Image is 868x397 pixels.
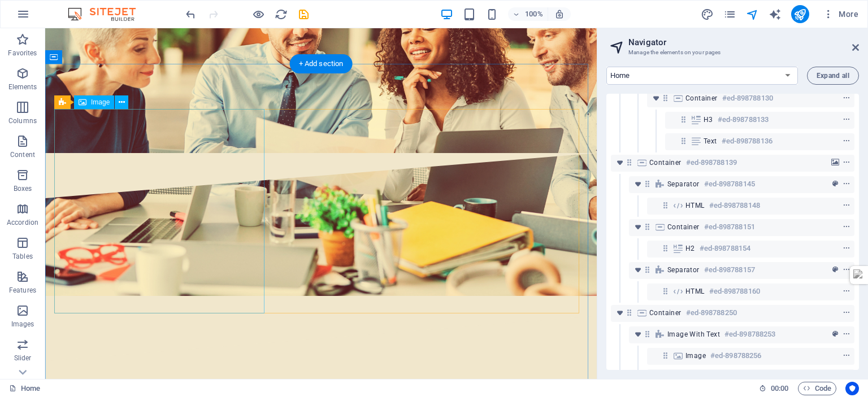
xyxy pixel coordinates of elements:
i: Undo: Change text (Ctrl+Z) [184,8,197,21]
p: Images [11,320,34,329]
p: Tables [12,252,33,261]
span: Separator [667,180,700,189]
h6: #ed-898788157 [704,263,755,277]
span: Image with text [667,330,720,339]
i: AI Writer [769,8,782,21]
button: context-menu [841,91,852,105]
button: preset [830,263,841,277]
h6: #ed-898788148 [709,199,760,212]
h6: #ed-898788136 [722,134,772,148]
span: Container [667,223,700,232]
span: Separator [667,265,700,274]
button: Expand all [807,67,859,85]
h6: #ed-898788154 [700,242,750,255]
h6: 100% [525,7,543,21]
button: preset [830,177,841,191]
button: More [818,5,863,23]
button: background [830,156,841,169]
button: context-menu [841,349,852,363]
p: Favorites [8,49,37,58]
button: context-menu [841,113,852,126]
h6: #ed-898788151 [704,220,755,234]
button: design [701,7,714,21]
h6: #ed-898788139 [686,156,737,169]
h6: #ed-898788133 [718,113,769,126]
span: HTML [685,201,705,210]
button: save [297,7,310,21]
span: Expand all [817,72,849,79]
iframe: To enrich screen reader interactions, please activate Accessibility in Grammarly extension settings [45,28,597,379]
i: Publish [793,8,806,21]
button: Code [798,382,836,395]
h6: #ed-898788145 [704,177,755,191]
span: Container [649,308,682,317]
img: Editor Logo [65,7,150,21]
button: context-menu [841,220,852,234]
button: context-menu [841,177,852,191]
span: HTML [685,287,705,296]
p: Boxes [14,184,32,193]
p: Elements [8,82,37,91]
h6: #ed-898788253 [724,328,775,341]
button: pages [723,7,737,21]
h6: #ed-898788250 [686,306,737,320]
span: Container [685,94,718,103]
button: toggle-expand [613,156,627,169]
button: 100% [508,7,548,21]
span: Text [704,137,717,146]
button: context-menu [841,328,852,341]
h6: #ed-898788130 [722,91,773,105]
button: context-menu [841,156,852,169]
button: context-menu [841,199,852,212]
button: toggle-expand [631,220,645,234]
button: Usercentrics [845,382,859,395]
button: toggle-expand [631,328,645,341]
span: : [779,384,780,392]
p: Slider [14,354,32,363]
span: More [823,8,858,20]
button: Click here to leave preview mode and continue editing [251,7,265,21]
button: context-menu [841,306,852,320]
i: On resize automatically adjust zoom level to fit chosen device. [554,9,565,19]
h6: #ed-898788160 [709,285,760,298]
span: H3 [704,115,713,124]
button: context-menu [841,285,852,298]
h2: Navigator [628,37,859,47]
button: context-menu [841,242,852,255]
button: navigator [746,7,759,21]
p: Columns [8,116,37,125]
h6: #ed-898788256 [710,349,761,363]
button: toggle-expand [631,263,645,277]
i: Navigator [746,8,759,21]
button: undo [184,7,197,21]
button: text_generator [769,7,782,21]
p: Content [10,150,35,159]
p: Features [9,286,36,295]
h3: Manage the elements on your pages [628,47,836,58]
button: preset [830,328,841,341]
span: 00 00 [771,382,788,395]
button: context-menu [841,263,852,277]
button: reload [274,7,288,21]
button: publish [791,5,809,23]
button: toggle-expand [631,177,645,191]
button: toggle-expand [613,306,627,320]
span: H2 [685,244,695,253]
h6: Session time [759,382,789,395]
button: context-menu [841,134,852,148]
span: Image [685,351,706,360]
span: Code [803,382,831,395]
span: Container [649,158,682,167]
button: toggle-expand [649,91,663,105]
a: Click to cancel selection. Double-click to open Pages [9,382,40,395]
div: + Add section [290,54,353,73]
p: Accordion [7,218,38,227]
span: Image [91,99,110,106]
